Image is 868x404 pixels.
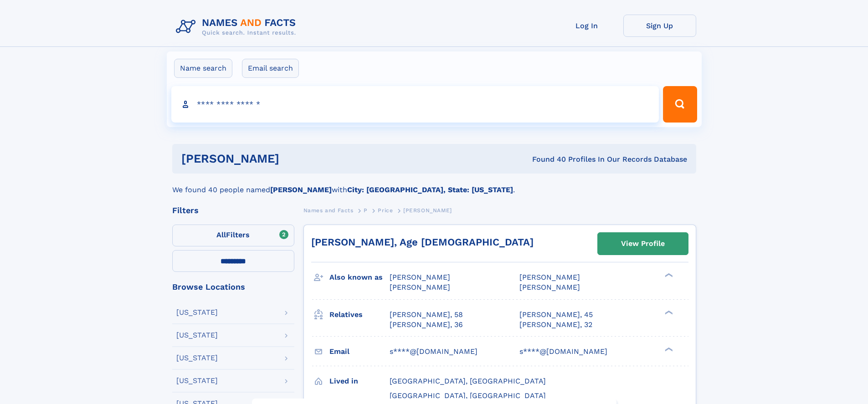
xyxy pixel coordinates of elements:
[176,377,218,384] div: [US_STATE]
[172,15,303,39] img: Logo Names and Facts
[663,272,673,278] div: ❯
[311,236,534,248] a: [PERSON_NAME], Age [DEMOGRAPHIC_DATA]
[364,205,368,216] a: P
[303,205,354,216] a: Names and Facts
[176,309,218,316] div: [US_STATE]
[390,377,546,385] span: [GEOGRAPHIC_DATA], [GEOGRAPHIC_DATA]
[598,233,688,255] a: View Profile
[172,283,294,291] div: Browse Locations
[623,15,696,37] a: Sign Up
[378,207,393,214] span: Price
[347,185,513,194] b: City: [GEOGRAPHIC_DATA], State: [US_STATE]
[174,59,232,78] label: Name search
[519,283,580,291] span: [PERSON_NAME]
[329,344,390,359] h3: Email
[663,86,697,123] button: Search Button
[242,59,299,78] label: Email search
[176,354,218,362] div: [US_STATE]
[172,174,696,195] div: We found 40 people named with .
[378,205,393,216] a: Price
[406,154,687,164] div: Found 40 Profiles In Our Records Database
[329,373,390,389] h3: Lived in
[390,320,463,330] a: [PERSON_NAME], 36
[390,310,463,320] a: [PERSON_NAME], 58
[329,270,390,285] h3: Also known as
[519,273,580,281] span: [PERSON_NAME]
[390,273,450,281] span: [PERSON_NAME]
[663,346,673,352] div: ❯
[550,15,623,37] a: Log In
[172,225,294,246] label: Filters
[519,320,592,330] a: [PERSON_NAME], 32
[390,391,546,400] span: [GEOGRAPHIC_DATA], [GEOGRAPHIC_DATA]
[270,185,332,194] b: [PERSON_NAME]
[176,332,218,339] div: [US_STATE]
[663,309,673,315] div: ❯
[519,310,593,320] a: [PERSON_NAME], 45
[181,153,406,164] h1: [PERSON_NAME]
[216,230,226,239] span: All
[172,206,294,215] div: Filters
[329,307,390,322] h3: Relatives
[171,86,659,123] input: search input
[621,233,665,254] div: View Profile
[403,207,452,214] span: [PERSON_NAME]
[390,283,450,291] span: [PERSON_NAME]
[364,207,368,214] span: P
